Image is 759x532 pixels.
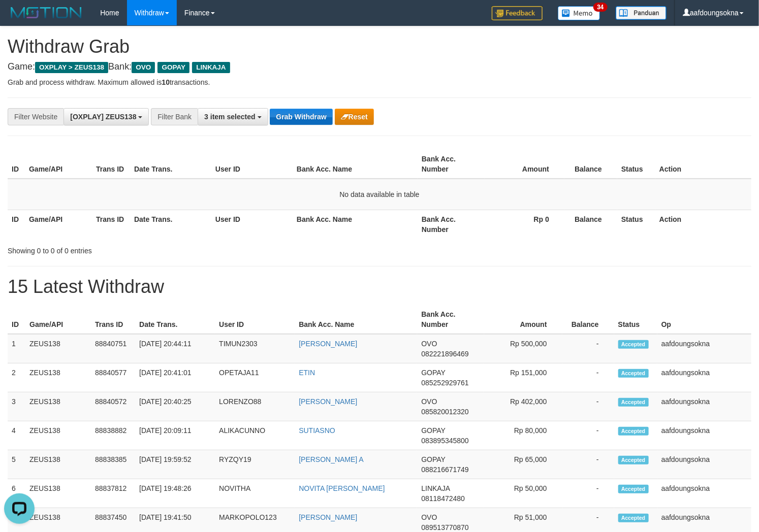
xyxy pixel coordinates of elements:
h4: Game: Bank: [8,62,751,72]
span: Accepted [618,340,649,349]
button: Open LiveChat chat widget [4,4,35,35]
td: [DATE] 20:09:11 [135,421,215,450]
td: 88840751 [91,334,135,363]
span: 34 [593,3,607,12]
td: Rp 50,000 [484,479,562,508]
td: - [562,334,614,363]
span: LINKAJA [421,484,450,492]
h1: 15 Latest Withdraw [8,277,751,297]
td: 4 [8,421,25,450]
button: [OXPLAY] ZEUS138 [64,108,149,125]
th: Status [617,210,655,239]
span: 3 item selected [204,113,255,121]
strong: 10 [162,78,170,86]
td: - [562,363,614,392]
td: OPETAJA11 [215,363,295,392]
a: [PERSON_NAME] [299,340,357,348]
span: Copy 089513770870 to clipboard [421,523,468,531]
td: Rp 500,000 [484,334,562,363]
span: Accepted [618,485,649,493]
th: Balance [562,305,614,334]
a: [PERSON_NAME] A [299,455,364,463]
p: Grab and process withdraw. Maximum allowed is transactions. [8,77,751,87]
a: [PERSON_NAME] [299,513,357,521]
th: Bank Acc. Number [417,305,484,334]
td: 88838882 [91,421,135,450]
div: Filter Website [8,108,64,125]
td: - [562,450,614,479]
td: 88838385 [91,450,135,479]
span: Copy 082221896469 to clipboard [421,350,468,358]
span: Accepted [618,427,649,436]
th: Status [614,305,657,334]
td: ZEUS138 [25,479,91,508]
h1: Withdraw Grab [8,37,751,57]
a: [PERSON_NAME] [299,397,357,406]
td: 1 [8,334,25,363]
td: 88837812 [91,479,135,508]
td: Rp 151,000 [484,363,562,392]
span: OVO [421,513,437,521]
td: aafdoungsokna [657,363,751,392]
button: 3 item selected [198,108,268,125]
td: - [562,421,614,450]
td: ZEUS138 [25,421,91,450]
a: NOVITA [PERSON_NAME] [299,484,385,492]
th: Bank Acc. Name [295,305,417,334]
span: Accepted [618,514,649,522]
td: aafdoungsokna [657,479,751,508]
th: Trans ID [91,305,135,334]
td: [DATE] 19:48:26 [135,479,215,508]
td: [DATE] 20:44:11 [135,334,215,363]
td: [DATE] 20:40:25 [135,392,215,421]
td: 88840577 [91,363,135,392]
td: 6 [8,479,25,508]
td: ZEUS138 [25,334,91,363]
th: ID [8,150,25,179]
span: LINKAJA [192,62,230,73]
img: Button%20Memo.svg [558,6,600,20]
td: 3 [8,392,25,421]
span: [OXPLAY] ZEUS138 [70,113,136,121]
th: Trans ID [92,150,130,179]
img: Feedback.jpg [492,6,543,20]
td: 88840572 [91,392,135,421]
th: User ID [215,305,295,334]
td: aafdoungsokna [657,334,751,363]
th: Game/API [25,210,92,239]
th: Balance [564,150,617,179]
td: LORENZO88 [215,392,295,421]
span: GOPAY [421,369,445,377]
td: Rp 80,000 [484,421,562,450]
th: User ID [211,150,293,179]
span: Copy 088216671749 to clipboard [421,465,468,474]
span: Copy 08118472480 to clipboard [421,494,465,503]
td: aafdoungsokna [657,450,751,479]
th: Date Trans. [130,150,211,179]
td: Rp 402,000 [484,392,562,421]
th: Amount [484,305,562,334]
td: NOVITHA [215,479,295,508]
a: ETIN [299,369,315,377]
th: Game/API [25,305,91,334]
span: Accepted [618,456,649,464]
span: OVO [132,62,155,73]
img: panduan.png [616,6,667,20]
button: Reset [335,109,374,125]
span: OXPLAY > ZEUS138 [35,62,108,73]
td: aafdoungsokna [657,392,751,421]
td: 5 [8,450,25,479]
th: Bank Acc. Name [293,210,418,239]
td: RYZQY19 [215,450,295,479]
span: OVO [421,340,437,348]
th: Op [657,305,751,334]
th: ID [8,210,25,239]
button: Grab Withdraw [270,109,332,125]
th: User ID [211,210,293,239]
th: Trans ID [92,210,130,239]
td: ALIKACUNNO [215,421,295,450]
td: [DATE] 20:41:01 [135,363,215,392]
img: MOTION_logo.png [8,5,85,20]
span: GOPAY [157,62,189,73]
th: Action [655,210,751,239]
